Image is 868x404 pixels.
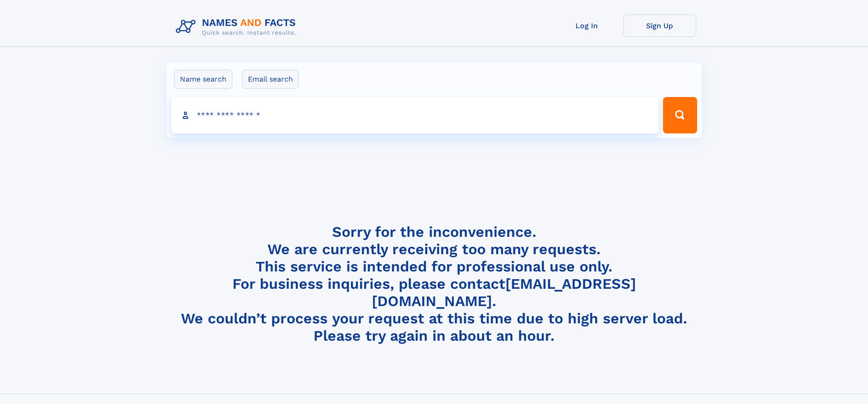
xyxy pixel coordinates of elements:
[372,275,636,310] a: [EMAIL_ADDRESS][DOMAIN_NAME]
[623,15,696,37] a: Sign Up
[172,15,303,39] img: Logo Names and Facts
[242,70,299,89] label: Email search
[171,97,659,133] input: search input
[172,223,696,345] h4: Sorry for the inconvenience. We are currently receiving too many requests. This service is intend...
[663,97,697,133] button: Search Button
[174,70,232,89] label: Name search
[550,15,623,37] a: Log In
